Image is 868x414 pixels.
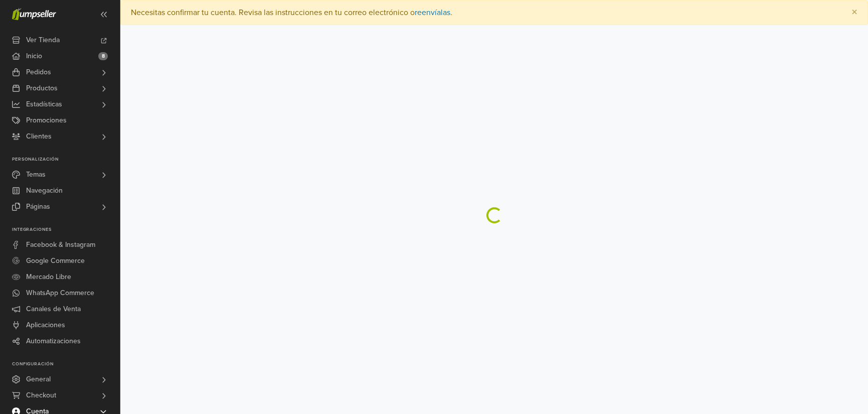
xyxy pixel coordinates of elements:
[26,317,65,333] span: Aplicaciones
[841,1,867,25] button: Close
[26,301,81,317] span: Canales de Venta
[415,8,450,18] a: reenvíalas
[12,227,120,233] p: Integraciones
[26,253,85,269] span: Google Commerce
[26,371,51,387] span: General
[26,96,62,112] span: Estadísticas
[26,285,94,301] span: WhatsApp Commerce
[12,361,120,367] p: Configuración
[26,32,60,48] span: Ver Tienda
[26,167,46,183] span: Temas
[26,183,63,199] span: Navegación
[851,5,857,20] span: ×
[26,48,42,64] span: Inicio
[26,199,50,215] span: Páginas
[26,64,51,80] span: Pedidos
[26,269,71,285] span: Mercado Libre
[26,128,52,145] span: Clientes
[26,237,95,253] span: Facebook & Instagram
[26,333,81,349] span: Automatizaciones
[26,387,56,403] span: Checkout
[12,157,120,163] p: Personalización
[26,80,58,96] span: Productos
[98,52,108,60] span: 8
[26,112,67,128] span: Promociones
